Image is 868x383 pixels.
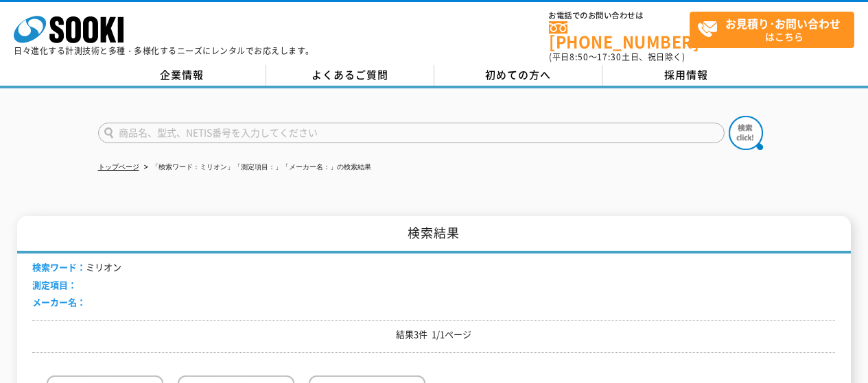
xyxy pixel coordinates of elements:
[32,260,121,275] li: ミリオン
[98,163,139,171] a: トップページ
[32,328,835,342] p: 結果3件 1/1ページ
[597,51,622,63] span: 17:30
[434,65,602,86] a: 初めての方へ
[32,278,77,291] span: 測定項目：
[729,116,763,150] img: btn_search.png
[32,260,86,273] span: 検索ワード：
[697,12,854,47] span: はこちら
[141,160,371,175] li: 「検索ワード：ミリオン」「測定項目：」「メーカー名：」の検索結果
[17,216,850,254] h1: 検索結果
[98,65,266,86] a: 企業情報
[602,65,771,86] a: 採用情報
[549,51,685,63] span: (平日 ～ 土日、祝日除く)
[14,47,314,55] p: 日々進化する計測技術と多種・多様化するニーズにレンタルでお応えします。
[32,295,86,308] span: メーカー名：
[98,123,725,143] input: 商品名、型式、NETIS番号を入力してください
[549,21,690,49] a: [PHONE_NUMBER]
[485,67,551,82] span: 初めての方へ
[690,12,854,48] a: お見積り･お問い合わせはこちら
[549,12,690,20] span: お電話でのお問い合わせは
[570,51,589,63] span: 8:50
[266,65,434,86] a: よくあるご質問
[725,15,841,32] strong: お見積り･お問い合わせ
